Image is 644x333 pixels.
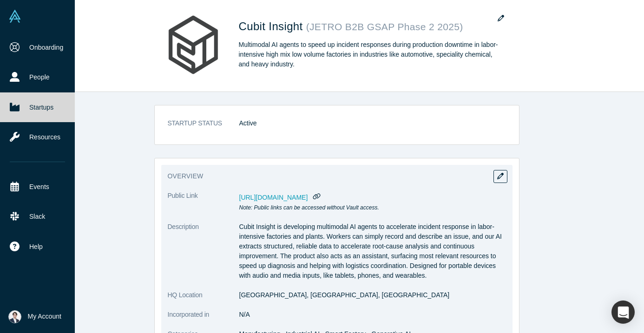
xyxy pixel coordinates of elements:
span: [URL][DOMAIN_NAME] [239,194,308,201]
div: Multimodal AI agents to speed up incident responses during production downtime in labor-intensive... [239,40,499,69]
dd: Active [239,118,506,128]
img: Alchemist Vault Logo [8,10,21,23]
dt: Incorporated in [168,310,239,329]
span: Help [29,242,43,252]
dd: N/A [239,310,506,320]
img: Cubit Insight's Logo [161,13,226,78]
small: ( JETRO B2B GSAP Phase 2 2025 ) [306,21,463,32]
p: Cubit Insight is developing multimodal AI agents to accelerate incident response in labor-intensi... [239,222,506,281]
h3: overview [168,171,493,181]
dt: HQ Location [168,290,239,310]
dt: Description [168,222,239,290]
img: Eisuke Shimizu's Account [8,310,21,323]
span: My Account [28,312,61,321]
em: Note: Public links can be accessed without Vault access. [239,204,379,211]
button: My Account [8,310,61,323]
dd: [GEOGRAPHIC_DATA], [GEOGRAPHIC_DATA], [GEOGRAPHIC_DATA] [239,290,506,300]
span: Public Link [168,191,198,201]
span: Cubit Insight [239,20,306,33]
dt: STARTUP STATUS [168,118,239,138]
